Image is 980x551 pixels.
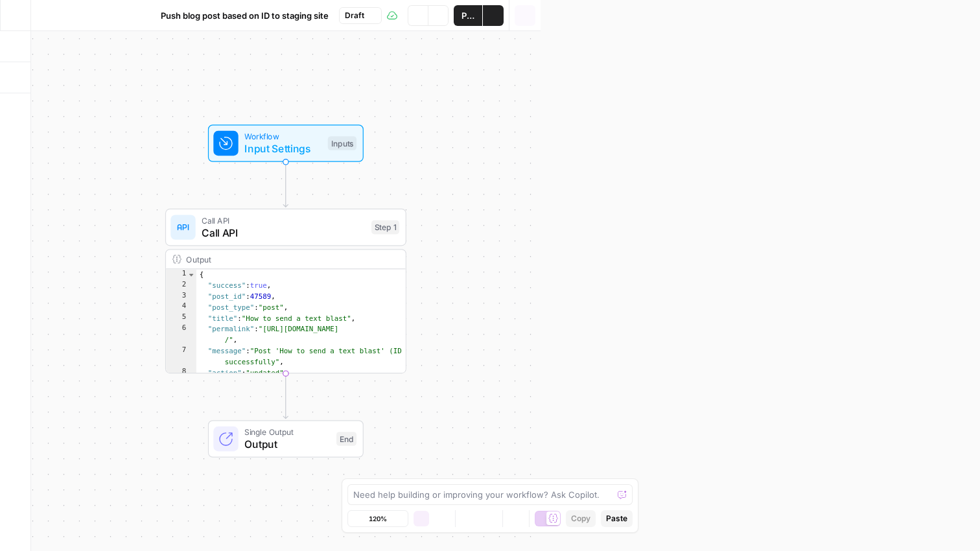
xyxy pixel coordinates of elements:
span: Single Output [244,426,330,438]
div: Output [186,253,364,265]
span: Call API [202,225,365,240]
div: 1 [166,269,196,280]
button: Draft [339,7,382,24]
div: Single OutputOutputEnd [165,420,406,458]
span: Toggle code folding, rows 1 through 9 [187,269,196,280]
span: Output [244,436,330,452]
span: Workflow [244,130,321,143]
span: Push blog post based on ID to staging site [161,9,329,22]
span: 120% [369,513,387,524]
g: Edge from start to step_1 [283,162,288,207]
div: 3 [166,291,196,302]
span: Publish [461,9,474,22]
div: WorkflowInput SettingsInputs [165,124,406,162]
div: 2 [166,280,196,291]
span: Draft [345,10,364,21]
div: 7 [166,346,196,368]
button: Push blog post based on ID to staging site [141,5,336,26]
div: Step 1 [371,220,399,235]
span: Call API [202,214,365,226]
div: Call APICall APIStep 1Output{ "success":true, "post_id":47589, "post_type":"post", "title":"How t... [165,209,406,373]
div: Inputs [328,136,356,150]
div: 6 [166,323,196,346]
div: 4 [166,302,196,313]
div: 5 [166,313,196,324]
span: Input Settings [244,141,321,156]
div: 8 [166,368,196,379]
button: Publish [454,5,482,26]
g: Edge from step_1 to end [283,373,288,419]
div: End [336,432,356,446]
